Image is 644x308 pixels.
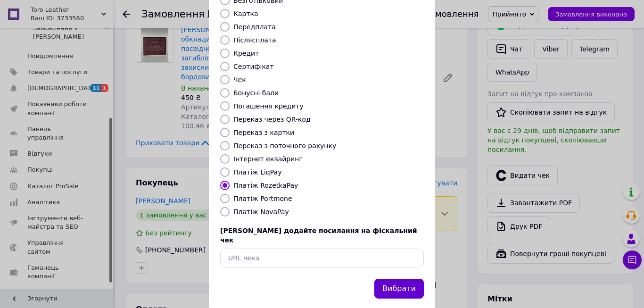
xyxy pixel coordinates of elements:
[233,155,303,163] label: Інтернет еквайринг
[233,63,274,70] label: Сертифікат
[233,168,281,176] label: Платіж LiqPay
[233,23,276,31] label: Передплата
[220,227,417,244] span: [PERSON_NAME] додайте посилання на фіскальний чек
[233,102,304,110] label: Погашення кредиту
[233,76,246,83] label: Чек
[220,249,424,267] input: URL чека
[233,129,294,136] label: Переказ з картки
[233,89,279,97] label: Бонусні бали
[233,116,311,123] label: Переказ через QR-код
[233,36,276,44] label: Післясплата
[233,182,298,189] label: Платіж RozetkaPay
[374,279,424,299] button: Вибрати
[233,10,258,17] label: Картка
[233,208,289,216] label: Платіж NovaPay
[233,195,292,202] label: Платіж Portmone
[233,142,336,150] label: Переказ з поточного рахунку
[233,50,259,57] label: Кредит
